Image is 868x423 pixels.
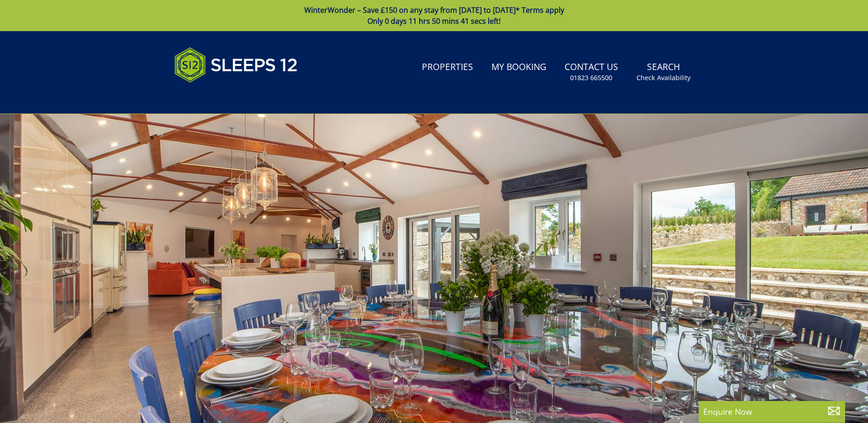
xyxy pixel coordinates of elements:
[418,57,477,78] a: Properties
[488,57,550,78] a: My Booking
[633,57,694,87] a: SearchCheck Availability
[636,73,690,82] small: Check Availability
[174,42,298,88] img: Sleeps 12
[170,93,266,101] iframe: Customer reviews powered by Trustpilot
[367,16,501,26] span: Only 0 days 11 hrs 50 mins 41 secs left!
[703,406,841,418] p: Enquire Now
[561,57,622,87] a: Contact Us01823 665500
[570,73,612,82] small: 01823 665500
